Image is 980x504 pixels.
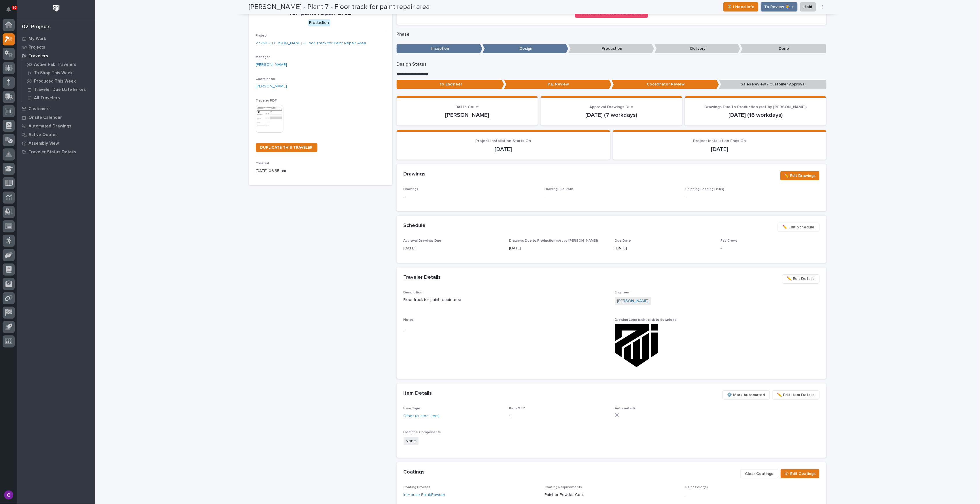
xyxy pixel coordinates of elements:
[34,70,73,76] p: To Shop This Week
[17,104,95,113] a: Customers
[256,168,385,174] p: [DATE] 06:35 am
[7,7,15,16] div: Notifications90
[727,392,765,398] span: ⚙️ Mark Automated
[29,106,51,112] p: Customers
[761,2,798,12] button: To Review 👨‍🏭 →
[249,3,430,11] h2: [PERSON_NAME] - Plant 7 - Floor track for paint repair area
[22,85,95,93] a: Traveler Due Date Errors
[615,291,630,294] span: Engineer
[780,171,820,180] button: ✏️ Edit Drawings
[615,324,658,367] img: B-5uPC9e_lz01p7GxgonINr9qMA0vtjGjs2cI40Zbjs
[29,141,59,146] p: Assembly View
[256,62,287,68] a: [PERSON_NAME]
[256,83,287,89] a: [PERSON_NAME]
[34,62,76,67] p: Active Fab Travelers
[404,171,426,177] h2: Drawings
[721,239,738,243] span: Fab Crews
[765,3,794,10] span: To Review 👨‍🏭 →
[256,56,270,59] span: Manager
[404,194,538,200] p: -
[308,19,330,26] div: Production
[727,3,755,10] span: ⏳ I Need Info
[568,44,654,54] p: Production
[22,69,95,77] a: To Shop This Week
[544,492,678,498] p: Paint or Powder Coat
[615,318,678,322] span: Drawing Logo (right-click to download)
[17,43,95,51] a: Projects
[404,274,441,281] h2: Traveler Details
[722,390,770,400] button: ⚙️ Mark Automated
[615,239,631,243] span: Due Date
[29,115,62,120] p: Onsite Calendar
[483,44,568,54] p: Design
[693,139,746,143] span: Project Installation Ends On
[590,105,633,109] span: Approval Drawings Due
[615,245,714,251] p: [DATE]
[685,486,708,489] span: Paint Color(s)
[256,143,317,152] a: DUPLICATE THIS TRAVELER
[456,105,479,109] span: Ball In Court
[548,112,675,119] p: [DATE] (7 workdays)
[29,36,46,41] p: My Work
[404,486,431,489] span: Coating Process
[51,3,62,14] img: Workspace Logo
[685,188,724,191] span: Shipping/Loading List(s)
[685,492,819,498] p: -
[22,60,95,68] a: Active Fab Travelers
[3,489,15,501] button: users-avatar
[685,194,819,200] p: -
[29,132,58,138] p: Active Quotes
[17,139,95,148] a: Assembly View
[404,291,423,294] span: Description
[256,99,277,102] span: Traveler PDF
[620,146,820,153] p: [DATE]
[22,77,95,85] a: Produced This Week
[745,470,773,477] span: Clear Coatings
[256,162,269,165] span: Created
[17,130,95,139] a: Active Quotes
[740,44,826,54] p: Done
[17,122,95,130] a: Automated Drawings
[397,32,826,37] p: Phase
[612,80,719,89] p: Coordinator Review
[34,87,86,92] p: Traveler Due Date Errors
[17,51,95,60] a: Travelers
[617,298,649,304] a: [PERSON_NAME]
[544,486,582,489] span: Coating Requirements
[34,96,60,101] p: All Travelers
[404,413,440,419] a: Other (custom item)
[504,80,612,89] p: P.E. Review
[404,492,446,498] a: In-House Paint/Powder
[804,3,812,10] span: Hold
[740,469,778,478] button: Clear Coatings
[404,469,425,476] h2: Coatings
[397,44,483,54] p: Inception
[17,34,95,43] a: My Work
[404,318,414,322] span: Notes
[397,80,504,89] p: To Engineer
[544,188,573,191] span: Drawing File Path
[404,437,419,445] span: None
[404,112,531,119] p: [PERSON_NAME]
[782,274,820,284] button: ✏️ Edit Details
[256,34,268,37] span: Project
[17,148,95,156] a: Traveler Status Details
[34,79,76,84] p: Produced This Week
[17,113,95,122] a: Onsite Calendar
[404,239,442,243] span: Approval Drawings Due
[13,5,16,9] p: 90
[615,407,636,410] span: Automated?
[777,392,815,398] span: ✏️ Edit Item Details
[256,77,276,81] span: Coordinator
[29,45,45,50] p: Projects
[784,470,816,477] span: 🎨 Edit Coatings
[29,124,71,129] p: Automated Drawings
[404,188,419,191] span: Drawings
[22,94,95,102] a: All Travelers
[404,431,441,434] span: Electrical Components
[509,413,608,419] p: 1
[509,245,608,251] p: [DATE]
[404,297,608,303] p: Floor track for paint repair area
[509,407,525,410] span: Item QTY
[705,105,807,109] span: Drawings Due to Production (set by [PERSON_NAME])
